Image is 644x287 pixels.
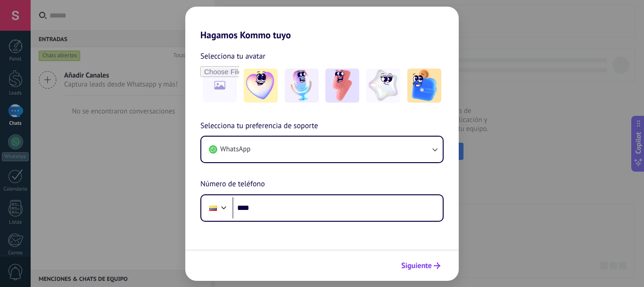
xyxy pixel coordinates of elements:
[200,50,265,62] span: Selecciona tu avatar
[185,7,459,41] h2: Hagamos Kommo tuyo
[397,258,445,274] button: Siguiente
[244,69,278,103] img: -1.jpeg
[201,137,443,162] button: WhatsApp
[401,262,432,269] span: Siguiente
[407,69,441,103] img: -5.jpeg
[366,69,400,103] img: -4.jpeg
[200,178,265,191] span: Número de teléfono
[200,120,318,132] span: Selecciona tu preferencia de soporte
[220,145,250,154] span: WhatsApp
[204,198,222,218] div: Ecuador: + 593
[285,69,319,103] img: -2.jpeg
[325,69,359,103] img: -3.jpeg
